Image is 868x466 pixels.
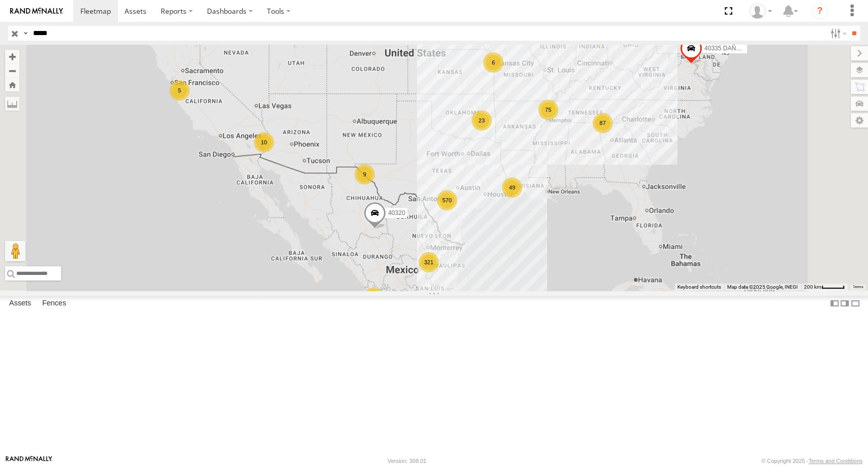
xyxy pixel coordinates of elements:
button: Zoom in [5,50,19,64]
div: 570 [437,190,457,210]
span: 40320 [388,209,405,216]
div: 49 [502,177,522,198]
a: Terms and Conditions [809,458,862,464]
img: rand-logo.svg [10,8,63,15]
div: 75 [538,100,558,120]
a: Visit our Website [6,456,52,466]
div: Version: 308.01 [387,458,426,464]
div: 6 [483,52,503,73]
button: Drag Pegman onto the map to open Street View [5,241,25,261]
label: Map Settings [851,113,868,128]
div: 321 [418,252,439,272]
label: Search Filter Options [826,26,848,41]
button: Map Scale: 200 km per 42 pixels [801,284,848,291]
i: ? [812,3,828,19]
label: Measure [5,97,19,111]
div: 5 [169,80,190,101]
div: 12 [363,288,383,308]
div: Juan Oropeza [746,4,775,19]
label: Hide Summary Table [850,296,860,310]
button: Zoom out [5,64,19,78]
div: 23 [471,110,492,131]
a: Terms (opens in new tab) [853,285,863,289]
div: © Copyright 2025 - [761,458,862,464]
span: 40335 DAÑADO [704,45,749,52]
div: 10 [254,132,274,152]
button: Keyboard shortcuts [677,284,721,291]
label: Search Query [21,26,29,41]
span: 200 km [804,284,821,290]
div: 87 [592,113,613,133]
label: Dock Summary Table to the Right [840,296,850,310]
label: Fences [37,296,71,310]
button: Zoom Home [5,78,19,91]
label: Assets [4,296,36,310]
span: Map data ©2025 Google, INEGI [727,284,798,290]
div: 9 [354,164,375,184]
label: Dock Summary Table to the Left [829,296,840,310]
